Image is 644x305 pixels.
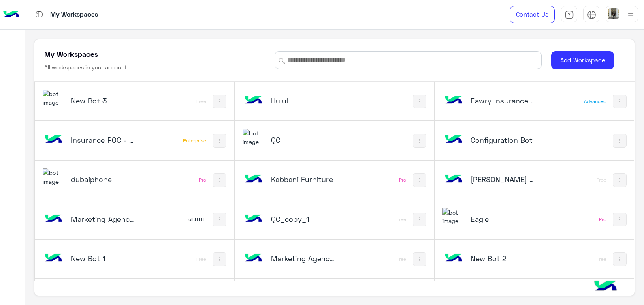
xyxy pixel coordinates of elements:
[243,129,264,146] img: 197426356791770
[186,216,206,223] div: null.TITLE
[43,90,64,107] img: 104374308787336
[71,96,137,105] h5: New Bot 3
[442,90,464,112] img: bot image
[271,174,337,184] h5: Kabbani Furniture
[271,214,337,224] h5: QC_copy_1
[399,177,406,183] div: Pro
[591,273,620,301] img: hulul-logo.png
[271,96,337,105] h5: Hulul
[43,208,64,230] img: bot image
[71,135,137,145] h5: Insurance POC - Gitex23
[43,247,64,269] img: bot image
[196,256,206,262] div: Free
[442,168,464,190] img: bot image
[597,177,606,183] div: Free
[587,10,596,19] img: tab
[44,63,127,71] h6: All workspaces in your account
[271,135,337,145] h5: QC
[243,168,264,190] img: bot image
[199,177,206,183] div: Pro
[442,247,464,269] img: bot image
[599,216,606,223] div: Pro
[471,214,537,224] h5: Eagle
[471,96,537,105] h5: Fawry Insurance Brokerage`s
[34,9,44,19] img: tab
[510,6,555,23] a: Contact Us
[608,8,619,19] img: userImage
[584,98,606,105] div: Advanced
[3,6,19,23] img: Logo
[196,98,206,105] div: Free
[471,135,537,145] h5: Configuration Bot
[183,137,206,144] div: Enterprise
[243,247,264,269] img: bot image
[442,129,464,151] img: bot image
[50,9,98,20] p: My Workspaces
[43,168,64,186] img: 1403182699927242
[243,90,264,112] img: bot image
[626,10,636,20] img: profile
[471,174,537,184] h5: Weber Agency
[71,214,137,224] h5: Marketing Agency_copy_1
[471,253,537,263] h5: New Bot 2
[71,253,137,263] h5: New Bot 1
[561,6,577,23] a: tab
[43,129,64,151] img: 102058913001258
[397,256,406,262] div: Free
[442,208,464,226] img: 713415422032625
[551,51,614,69] button: Add Workspace
[243,208,264,230] img: bot image
[565,10,574,19] img: tab
[271,253,337,263] h5: Marketing Agency_copy_1
[71,174,137,184] h5: dubaiphone
[44,49,98,59] h5: My Workspaces
[397,216,406,223] div: Free
[597,256,606,262] div: Free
